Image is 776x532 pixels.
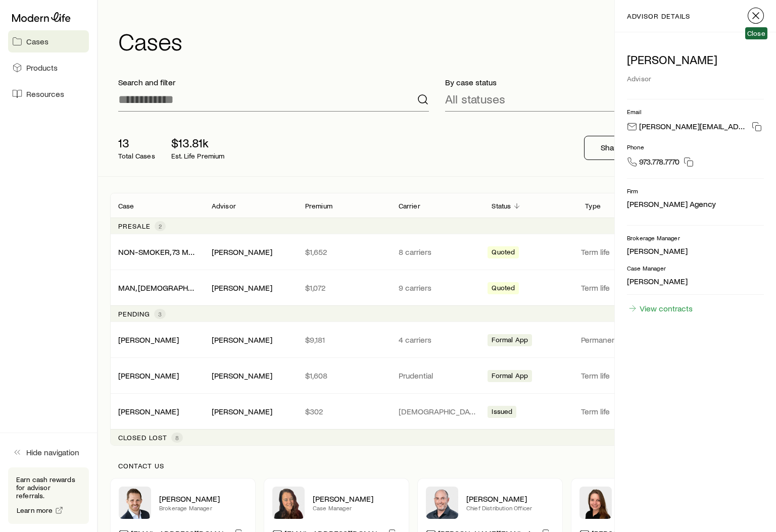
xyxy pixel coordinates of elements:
[118,152,155,160] p: Total Cases
[212,247,272,257] div: [PERSON_NAME]
[445,92,505,106] p: All statuses
[305,335,382,345] p: $9,181
[747,29,765,37] span: Close
[579,487,612,519] img: Ellen Wall
[118,283,196,293] div: MAN, [DEMOGRAPHIC_DATA] SMOKER
[26,36,48,46] span: Cases
[119,487,151,519] img: Nick Weiler
[8,57,89,79] a: Products
[627,108,764,116] p: Email
[466,494,554,504] p: [PERSON_NAME]
[492,284,515,294] span: Quoted
[159,494,247,504] p: [PERSON_NAME]
[627,264,764,272] p: Case Manager
[399,406,476,416] p: [DEMOGRAPHIC_DATA] General
[8,83,89,105] a: Resources
[584,136,675,160] button: Share fact finder
[212,370,272,381] div: [PERSON_NAME]
[399,370,476,381] p: Prudential
[26,63,58,73] span: Products
[118,247,196,257] div: NON-SMOKER, 73 MAN
[581,370,666,381] p: Term life
[399,335,476,345] p: 4 carriers
[159,222,162,230] span: 2
[17,507,53,514] span: Learn more
[118,222,151,230] p: Presale
[601,142,659,152] p: Share fact finder
[492,407,512,418] span: Issued
[581,406,666,416] p: Term life
[158,310,162,318] span: 3
[627,303,693,314] a: View contracts
[305,247,382,257] p: $1,652
[581,283,666,293] p: Term life
[399,283,476,293] p: 9 carriers
[466,504,554,512] p: Chief Distribution Officer
[26,89,64,99] span: Resources
[639,156,680,170] span: 973.778.7770
[313,494,401,504] p: [PERSON_NAME]
[118,434,167,442] p: Closed lost
[492,248,515,258] span: Quoted
[118,136,155,150] p: 13
[212,335,272,345] div: [PERSON_NAME]
[399,247,476,257] p: 8 carriers
[426,487,458,519] img: Dan Pierson
[159,504,247,512] p: Brokerage Manager
[118,29,764,53] h1: Cases
[118,406,179,416] a: [PERSON_NAME]
[118,406,179,417] div: [PERSON_NAME]
[118,335,179,345] div: [PERSON_NAME]
[118,370,179,380] a: [PERSON_NAME]
[8,441,89,463] button: Hide navigation
[118,335,179,344] a: [PERSON_NAME]
[171,136,225,150] p: $13.81k
[26,447,79,457] span: Hide navigation
[313,504,401,512] p: Case Manager
[272,487,305,519] img: Abby McGuigan
[399,202,420,210] p: Carrier
[581,335,666,345] p: Permanent life
[175,434,179,442] span: 8
[581,247,666,257] p: Term life
[110,193,764,446] div: Client cases
[8,467,89,524] div: Earn cash rewards for advisor referrals.Learn more
[492,202,511,210] p: Status
[212,202,236,210] p: Advisor
[212,283,272,293] div: [PERSON_NAME]
[118,77,429,87] p: Search and filter
[118,247,199,256] a: NON-SMOKER, 73 MAN
[627,71,764,87] div: Advisor
[627,276,764,286] p: [PERSON_NAME]
[627,143,764,151] p: Phone
[118,202,134,210] p: Case
[305,370,382,381] p: $1,608
[627,187,764,195] p: Firm
[16,475,81,500] p: Earn cash rewards for advisor referrals.
[627,199,764,209] p: [PERSON_NAME] Agency
[627,246,764,256] p: [PERSON_NAME]
[639,121,748,135] p: [PERSON_NAME][EMAIL_ADDRESS][PERSON_NAME][DOMAIN_NAME]
[212,406,272,417] div: [PERSON_NAME]
[8,30,89,52] a: Cases
[627,234,764,242] p: Brokerage Manager
[445,77,756,87] p: By case status
[171,152,225,160] p: Est. Life Premium
[492,336,528,346] span: Formal App
[585,202,601,210] p: Type
[305,406,382,416] p: $302
[118,370,179,381] div: [PERSON_NAME]
[118,283,254,292] a: MAN, [DEMOGRAPHIC_DATA] SMOKER
[118,310,150,318] p: Pending
[627,12,690,20] p: advisor details
[305,283,382,293] p: $1,072
[492,371,528,382] span: Formal App
[305,202,332,210] p: Premium
[118,462,756,470] p: Contact us
[627,52,764,67] p: [PERSON_NAME]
